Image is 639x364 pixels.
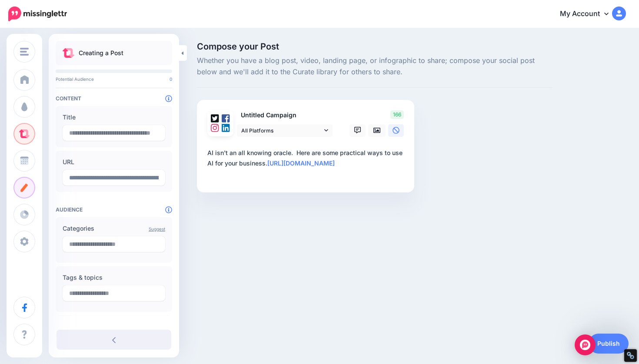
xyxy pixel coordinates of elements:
p: Creating a Post [79,48,123,58]
a: All Platforms [237,124,333,137]
a: My Account [551,3,626,25]
p: Potential Audience [56,76,172,82]
label: Categories [63,223,165,234]
span: 166 [390,110,404,119]
span: Whether you have a blog post, video, landing page, or infographic to share; compose your social p... [197,55,552,78]
span: 0 [170,76,172,82]
img: menu.png [20,48,29,56]
a: Publish [589,334,629,354]
span: All Platforms [241,126,322,135]
label: URL [63,157,165,167]
p: Untitled Campaign [237,110,333,120]
h4: Audience [56,206,172,213]
a: Suggest [149,226,165,232]
img: curate.png [63,48,74,58]
h4: Content [56,95,172,102]
img: Missinglettr [8,7,67,21]
div: Restore Info Box &#10;&#10;NoFollow Info:&#10; META-Robots NoFollow: &#09;true&#10; META-Robots N... [626,351,635,360]
label: Title [63,112,165,122]
div: Open Intercom Messenger [575,334,596,355]
span: Compose your Post [197,42,552,51]
div: AI isn't an all knowing oracle. Here are some practical ways to use AI for your business. [207,148,407,169]
label: Tags & topics [63,272,165,283]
